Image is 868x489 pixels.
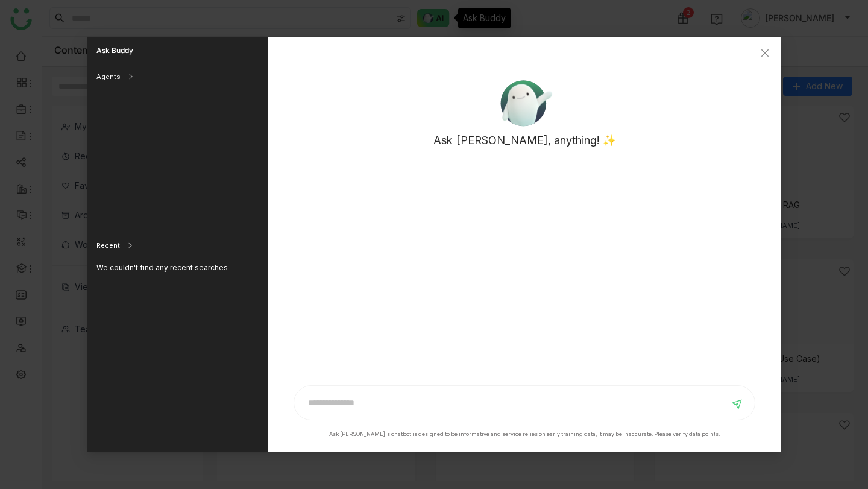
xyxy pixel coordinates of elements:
div: Agents [87,65,268,89]
div: Recent [87,233,268,257]
img: ask-buddy.svg [494,74,555,132]
div: Ask Buddy [87,37,268,65]
div: Ask [PERSON_NAME]'s chatbot is designed to be informative and service relies on early training da... [329,430,720,438]
div: We couldn't find any recent searches [87,257,268,279]
div: Recent [96,241,120,251]
div: Agents [96,72,121,82]
button: Close [749,37,781,69]
p: Ask [PERSON_NAME], anything! ✨ [433,132,616,148]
